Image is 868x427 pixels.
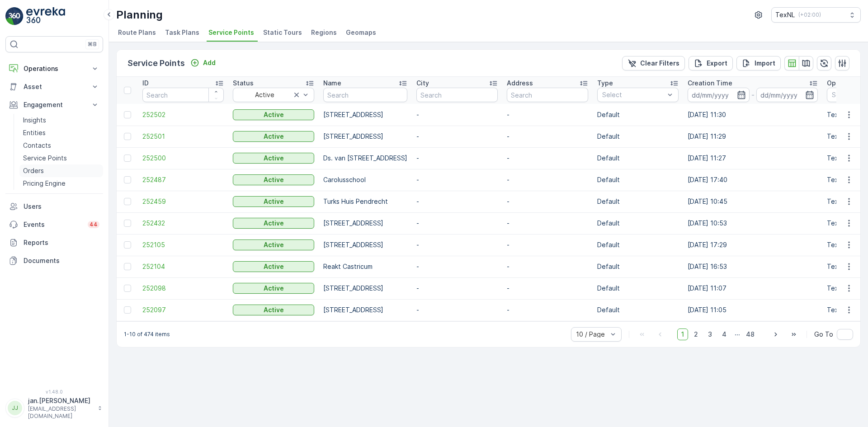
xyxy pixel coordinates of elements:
[323,88,407,102] input: Search
[593,147,683,169] td: Default
[23,141,51,150] p: Contacts
[683,256,822,277] td: [DATE] 16:53
[142,305,224,314] a: 252097
[622,56,685,70] button: Clear Filters
[88,41,97,48] p: ⌘B
[24,64,85,73] p: Operations
[683,169,822,191] td: [DATE] 17:40
[593,256,683,277] td: Default
[5,252,103,270] a: Documents
[90,221,98,228] p: 44
[683,212,822,234] td: [DATE] 10:53
[124,133,131,140] div: Toggle Row Selected
[593,234,683,256] td: Default
[689,56,733,70] button: Export
[263,28,302,37] span: Static Tours
[124,155,131,162] div: Toggle Row Selected
[707,59,727,68] p: Export
[319,104,412,126] td: [STREET_ADDRESS]
[412,277,502,299] td: -
[24,202,99,211] p: Users
[142,197,224,206] a: 252459
[19,139,103,152] a: Contacts
[814,330,833,339] span: Go To
[142,79,149,88] p: ID
[593,169,683,191] td: Default
[597,79,613,88] p: Type
[5,78,103,96] button: Asset
[736,56,781,70] button: Import
[756,88,818,102] input: dd/mm/yyyy
[718,328,731,340] span: 4
[264,132,284,141] p: Active
[319,277,412,299] td: [STREET_ADDRESS]
[593,126,683,147] td: Default
[502,104,593,126] td: -
[8,401,22,415] div: JJ
[412,234,502,256] td: -
[23,179,66,188] p: Pricing Engine
[264,262,284,271] p: Active
[23,116,46,125] p: Insights
[142,175,224,184] a: 252487
[142,132,224,141] a: 252501
[233,131,314,142] button: Active
[142,110,224,119] a: 252502
[233,261,314,272] button: Active
[142,219,224,228] span: 252432
[683,147,822,169] td: [DATE] 11:27
[24,220,82,229] p: Events
[502,256,593,277] td: -
[502,212,593,234] td: -
[412,126,502,147] td: -
[124,220,131,227] div: Toggle Row Selected
[507,79,533,88] p: Address
[23,128,46,137] p: Entities
[187,57,219,68] button: Add
[124,111,131,118] div: Toggle Row Selected
[319,169,412,191] td: Carolusschool
[142,154,224,163] a: 252500
[502,299,593,321] td: -
[346,28,376,37] span: Geomaps
[412,104,502,126] td: -
[5,7,24,25] img: logo
[507,88,588,102] input: Search
[502,234,593,256] td: -
[233,153,314,164] button: Active
[319,256,412,277] td: Reakt Castricum
[5,60,103,78] button: Operations
[233,305,314,315] button: Active
[5,396,103,420] button: JJjan.[PERSON_NAME][EMAIL_ADDRESS][DOMAIN_NAME]
[19,164,103,177] a: Orders
[593,212,683,234] td: Default
[5,234,103,252] a: Reports
[233,109,314,120] button: Active
[827,79,862,88] p: Operations
[319,234,412,256] td: [STREET_ADDRESS]
[412,147,502,169] td: -
[24,256,99,265] p: Documents
[142,284,224,293] a: 252098
[319,299,412,321] td: [STREET_ADDRESS]
[142,240,224,249] span: 252105
[165,28,199,37] span: Task Plans
[142,262,224,271] a: 252104
[19,114,103,127] a: Insights
[742,328,759,340] span: 48
[233,218,314,229] button: Active
[24,100,85,109] p: Engagement
[24,82,85,91] p: Asset
[28,405,93,420] p: [EMAIL_ADDRESS][DOMAIN_NAME]
[118,28,156,37] span: Route Plans
[755,59,775,68] p: Import
[319,126,412,147] td: [STREET_ADDRESS]
[412,299,502,321] td: -
[19,127,103,139] a: Entities
[412,212,502,234] td: -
